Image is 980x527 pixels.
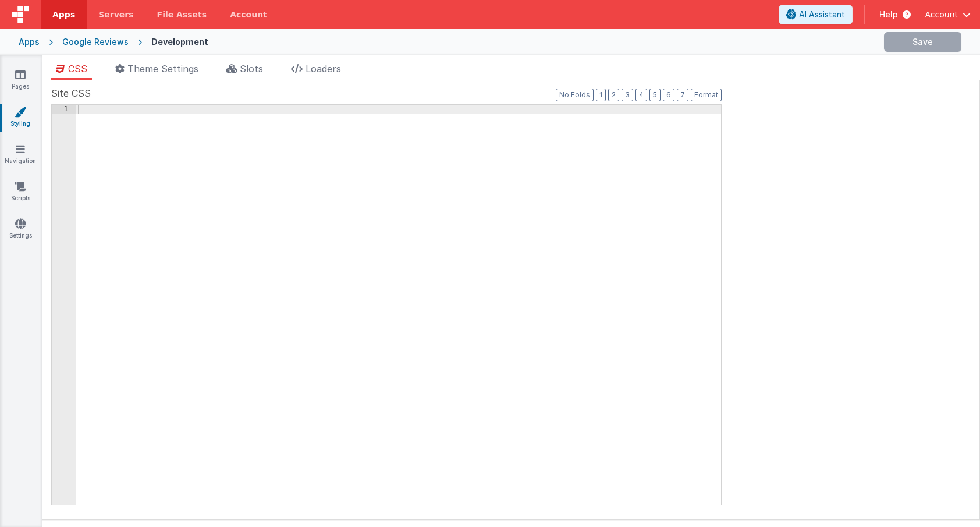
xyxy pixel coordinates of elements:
span: AI Assistant [799,9,845,20]
span: Account [925,9,958,20]
button: 4 [635,89,647,101]
span: Help [879,9,898,20]
span: Servers [98,9,133,20]
button: 7 [677,89,688,101]
button: Account [925,9,971,20]
span: CSS [68,63,87,75]
div: Google Reviews [62,36,129,48]
span: Loaders [306,63,341,75]
button: 2 [608,89,619,101]
span: Slots [240,63,263,75]
div: 1 [52,105,76,114]
button: 1 [596,89,606,101]
button: 6 [663,89,674,101]
span: Site CSS [51,86,91,100]
div: Development [151,36,208,48]
button: No Folds [556,89,594,101]
span: Apps [52,9,75,20]
button: AI Assistant [779,5,853,24]
button: Format [691,89,722,101]
div: Apps [19,36,40,48]
span: File Assets [157,9,207,20]
button: 3 [622,89,633,101]
button: 5 [649,89,661,101]
button: Save [884,32,961,52]
span: Theme Settings [127,63,198,75]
